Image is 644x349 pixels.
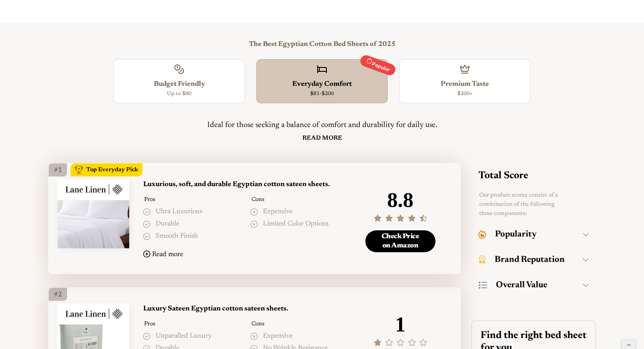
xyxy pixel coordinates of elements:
h3: Overall Value [496,280,547,290]
h3: Brand Reputation [495,254,565,265]
p: Expensive [263,331,293,342]
img: Cons Icon [251,333,258,340]
button: Overall Value [478,274,589,296]
p: Limited color options [263,219,329,230]
div: Top Everyday Pick [86,166,138,175]
h3: The Best Egyptian Cotton Bed Sheets of 2025 [48,40,596,49]
img: Pros Icon [143,208,150,215]
img: Cons Icon [251,208,258,215]
div: 8.8 [374,189,427,223]
div: 1 [374,313,427,348]
p: Durable [156,219,179,230]
div: Read more [152,250,183,259]
div: Everyday Comfort [261,79,383,90]
span: Our product scores consist of a combination of the following three components: [479,192,558,216]
div: Budget Friendly [118,79,240,90]
button: Brand Reputation [478,249,589,271]
button: Read more [143,247,183,261]
h4: Cons [251,196,349,204]
a: Check Priceon Amazon [365,230,435,252]
h4: Cons [251,320,349,328]
button: Popularity [478,223,589,245]
div: 8.8 [387,189,414,212]
h3: Popularity [495,229,537,240]
div: Popular [359,54,397,77]
h4: Pros [143,320,242,328]
div: $200+ [404,90,526,98]
img: Pros Icon [143,221,150,228]
h3: Luxury Sateen Egyptian cotton sateen sheets. [143,303,349,315]
p: Ultra luxurious [156,206,202,218]
h2: Total Score [478,170,528,182]
p: Unparalled Luxury [156,331,212,342]
div: Up to $80 [118,90,240,98]
div: Ideal for those seeking a balance of comfort and durability for daily use. [147,119,497,132]
div: #1 [49,163,67,176]
img: Cons Icon [251,221,258,228]
div: #2 [49,288,67,301]
img: Pros Icon [143,233,150,240]
img: Pros Icon [143,333,150,340]
h3: Luxurious, soft, and durable Egyptian cotton sateen sheets. [143,179,349,190]
p: Expensive [263,206,293,218]
a: Read More [147,132,497,145]
div: 1 [395,313,406,336]
div: Premium Taste [404,79,526,90]
div: $81-$200 [261,90,383,98]
h4: Pros [143,196,242,204]
p: Smooth finish [156,231,198,242]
